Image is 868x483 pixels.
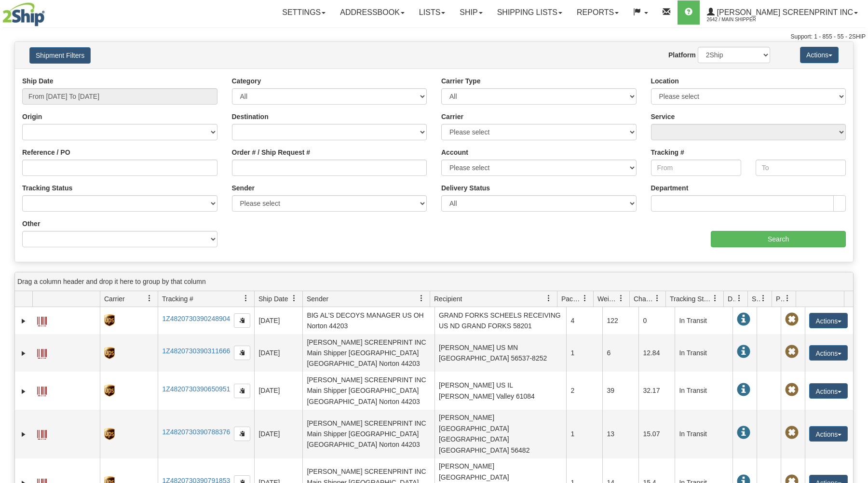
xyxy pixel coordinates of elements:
td: 2 [566,372,602,409]
a: Tracking # filter column settings [238,290,254,307]
td: [DATE] [254,410,302,458]
div: grid grouping header [15,272,853,291]
input: From [651,160,741,176]
label: Platform [668,50,696,60]
td: In Transit [675,372,732,409]
label: Category [232,76,261,86]
button: Copy to clipboard [234,384,250,398]
td: [PERSON_NAME] US IL [PERSON_NAME] Valley 61084 [434,372,567,409]
span: Tracking Status [670,294,712,304]
td: 32.17 [638,372,675,409]
td: 0 [638,307,675,334]
a: Expand [19,349,28,358]
a: Expand [19,387,28,396]
td: GRAND FORKS SCHEELS RECEIVING US ND GRAND FORKS 58201 [434,307,567,334]
a: Label [37,382,47,398]
span: Carrier [104,294,125,304]
a: 1Z4820730390248904 [162,315,230,322]
a: Reports [570,0,626,25]
a: Settings [275,0,333,25]
a: Shipment Issues filter column settings [755,290,772,307]
span: Tracking # [162,294,193,304]
button: Actions [809,426,848,442]
td: 13 [602,410,638,458]
input: To [756,160,846,176]
span: In Transit [737,426,750,440]
span: Pickup Not Assigned [785,345,799,359]
a: Shipping lists [490,0,570,25]
button: Copy to clipboard [234,427,250,441]
div: Support: 1 - 855 - 55 - 2SHIP [2,33,866,41]
span: Pickup Not Assigned [785,426,799,440]
span: Weight [597,294,618,304]
span: In Transit [737,313,750,326]
label: Ship Date [22,76,54,86]
td: 1 [566,410,602,458]
a: Addressbook [333,0,412,25]
label: Other [22,219,40,228]
span: In Transit [737,383,750,397]
span: Packages [561,294,582,304]
img: logo2642.jpg [2,2,45,27]
td: 12.84 [638,334,675,372]
td: 4 [566,307,602,334]
td: BIG AL'S DECOYS MANAGER US OH Norton 44203 [302,307,434,334]
td: [PERSON_NAME] [GEOGRAPHIC_DATA] [GEOGRAPHIC_DATA] [GEOGRAPHIC_DATA] 56482 [434,410,567,458]
span: Shipment Issues [752,294,760,304]
label: Tracking # [651,148,684,157]
td: [DATE] [254,334,302,372]
img: 8 - UPS [104,385,114,397]
label: Origin [22,112,42,121]
span: Recipient [434,294,462,304]
button: Shipment Filters [29,47,91,64]
a: Lists [412,0,452,25]
label: Tracking Status [22,183,72,193]
label: Carrier [441,112,463,121]
a: 1Z4820730390788376 [162,428,230,436]
label: Destination [232,112,269,121]
a: Expand [19,316,28,326]
label: Delivery Status [441,183,490,193]
button: Actions [809,345,848,361]
a: Packages filter column settings [577,290,593,307]
button: Copy to clipboard [234,313,250,328]
label: Account [441,148,468,157]
a: Label [37,345,47,360]
label: Department [651,183,689,193]
span: Sender [307,294,328,304]
a: Sender filter column settings [413,290,430,307]
a: Delivery Status filter column settings [731,290,747,307]
span: Ship Date [258,294,288,304]
iframe: chat widget [846,192,867,291]
a: Pickup Status filter column settings [779,290,796,307]
a: Tracking Status filter column settings [707,290,723,307]
td: 39 [602,372,638,409]
td: [PERSON_NAME] SCREENPRINT INC Main Shipper [GEOGRAPHIC_DATA] [GEOGRAPHIC_DATA] Norton 44203 [302,410,434,458]
td: [PERSON_NAME] SCREENPRINT INC Main Shipper [GEOGRAPHIC_DATA] [GEOGRAPHIC_DATA] Norton 44203 [302,334,434,372]
button: Actions [809,383,848,399]
span: Pickup Status [776,294,784,304]
label: Order # / Ship Request # [232,148,311,157]
a: 1Z4820730390650951 [162,385,230,393]
td: In Transit [675,334,732,372]
td: In Transit [675,410,732,458]
td: 1 [566,334,602,372]
a: Ship [452,0,489,25]
label: Reference / PO [22,148,70,157]
label: Sender [232,183,255,193]
button: Actions [809,313,848,328]
a: Ship Date filter column settings [286,290,302,307]
a: [PERSON_NAME] Screenprint Inc 2642 / Main Shipper [700,0,865,25]
td: [PERSON_NAME] SCREENPRINT INC Main Shipper [GEOGRAPHIC_DATA] [GEOGRAPHIC_DATA] Norton 44203 [302,372,434,409]
img: 8 - UPS [104,347,114,359]
label: Location [651,76,679,86]
span: [PERSON_NAME] Screenprint Inc [715,8,853,16]
a: Expand [19,429,28,439]
td: [PERSON_NAME] US MN [GEOGRAPHIC_DATA] 56537-8252 [434,334,567,372]
button: Copy to clipboard [234,346,250,360]
img: 8 - UPS [104,428,114,440]
td: In Transit [675,307,732,334]
a: Label [37,312,47,328]
input: Search [711,231,846,247]
img: 8 - UPS [104,314,114,326]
